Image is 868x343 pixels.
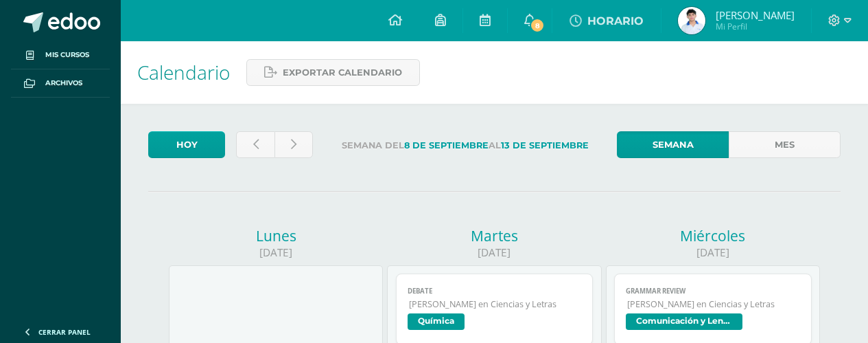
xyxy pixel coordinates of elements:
div: [DATE] [387,245,601,260]
div: Lunes [169,226,383,245]
a: Exportar calendario [246,59,420,86]
div: [DATE] [169,245,383,260]
div: Martes [387,226,601,245]
span: Archivos [45,78,82,89]
a: Hoy [148,131,225,158]
a: Semana [617,131,729,158]
span: [PERSON_NAME] en Ciencias y Letras [627,298,800,310]
label: Semana del al [324,131,606,159]
a: Mis cursos [11,41,110,69]
strong: 13 de Septiembre [501,140,589,151]
span: DEbate [408,287,582,296]
span: Comunicación y Lenguaje L3, Inglés 5 [626,313,742,330]
span: [PERSON_NAME] en Ciencias y Letras [409,298,582,310]
span: HORARIO [587,14,644,27]
span: Química [408,313,465,330]
span: Exportar calendario [283,60,402,85]
div: [DATE] [606,245,820,260]
span: 8 [530,18,545,33]
span: Calendario [137,59,230,85]
div: Miércoles [606,226,820,245]
strong: 8 de Septiembre [404,140,489,151]
span: [PERSON_NAME] [716,8,795,22]
a: Mes [729,131,841,158]
span: Mi Perfil [716,21,795,32]
span: Mis cursos [45,49,89,60]
span: Cerrar panel [38,327,91,337]
span: Grammar Review [626,287,800,296]
a: Archivos [11,69,110,98]
img: 0aad0096bf2d6f16f984d9d72f1231e4.png [678,7,705,34]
